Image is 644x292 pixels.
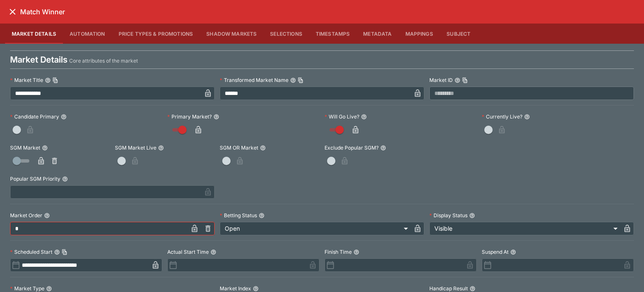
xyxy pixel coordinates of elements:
button: Subject [440,24,478,44]
p: Actual Start Time [167,248,209,255]
button: Currently Live? [524,114,530,120]
button: Market TitleCopy To Clipboard [45,77,51,83]
button: Selections [263,24,309,44]
button: Metadata [356,24,398,44]
p: Market Index [220,285,251,292]
p: Scheduled Start [10,248,52,255]
button: Scheduled StartCopy To Clipboard [54,249,60,255]
button: Market IDCopy To Clipboard [454,77,460,83]
p: Market Type [10,285,44,292]
button: SGM Market Live [158,145,164,151]
button: Market Index [253,286,259,292]
button: Timestamps [309,24,357,44]
button: Shadow Markets [200,24,263,44]
button: Primary Market? [213,114,219,120]
button: Copy To Clipboard [62,249,68,255]
div: Visible [429,222,621,235]
button: Finish Time [353,249,359,255]
p: Popular SGM Priority [10,175,60,182]
p: Handicap Result [429,285,468,292]
p: Market Title [10,76,43,84]
button: Actual Start Time [210,249,216,255]
button: Handicap Result [470,286,475,292]
p: Market Order [10,212,42,219]
button: Price Types & Promotions [112,24,200,44]
button: Copy To Clipboard [52,77,58,83]
button: Transformed Market NameCopy To Clipboard [290,77,296,83]
p: Candidate Primary [10,113,59,120]
button: Market Details [5,24,63,44]
p: SGM OR Market [220,144,258,151]
div: Open [220,222,411,235]
p: Transformed Market Name [220,76,288,84]
button: close [5,4,20,19]
button: Exclude Popular SGM? [380,145,386,151]
button: Market Type [46,286,52,292]
button: Candidate Primary [61,114,67,120]
button: Popular SGM Priority [62,176,68,182]
p: Primary Market? [167,113,212,120]
button: Display Status [469,213,475,218]
p: Market ID [429,76,453,84]
button: Copy To Clipboard [298,77,304,83]
p: SGM Market [10,144,40,151]
p: Finish Time [325,248,352,255]
p: Display Status [429,212,467,219]
p: Currently Live? [482,113,522,120]
button: Market Order [44,213,50,218]
button: SGM OR Market [260,145,266,151]
button: Copy To Clipboard [462,77,468,83]
button: Mappings [399,24,440,44]
button: Suspend At [510,249,516,255]
p: SGM Market Live [115,144,156,151]
button: Betting Status [259,213,265,218]
p: Betting Status [220,212,257,219]
p: Suspend At [482,248,509,255]
button: Automation [63,24,112,44]
h6: Match Winner [20,8,65,16]
p: Exclude Popular SGM? [325,144,379,151]
p: Will Go Live? [325,113,359,120]
button: SGM Market [42,145,48,151]
button: Will Go Live? [361,114,367,120]
p: Core attributes of the market [69,57,138,65]
h4: Market Details [10,54,68,65]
